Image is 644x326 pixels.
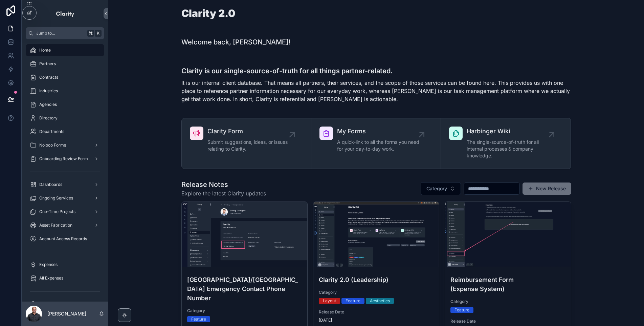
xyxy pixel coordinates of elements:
[187,275,302,303] h4: [GEOGRAPHIC_DATA]/[GEOGRAPHIC_DATA] Emergency Contact Phone Number
[39,102,57,107] span: Agencies
[26,98,104,111] a: Agencies
[39,275,63,281] span: All Expenses
[181,189,266,197] span: Explore the latest Clarity updates
[370,298,390,304] div: Aesthetics
[191,316,206,322] div: Feature
[39,142,66,148] span: Noloco Forms
[450,319,565,324] span: Release Date
[39,223,72,228] span: Asset Fabrication
[39,61,56,66] span: Partners
[39,236,87,242] span: Account Access Records
[39,301,59,307] span: My Forms
[26,192,104,204] a: Ongoing Services
[454,307,469,313] div: Feature
[181,37,290,47] h1: Welcome back, [PERSON_NAME]!
[523,183,571,195] button: New Release
[182,118,311,169] a: Clarity FormSubmit suggestions, ideas, or issues relating to Clarity.
[39,47,51,53] span: Home
[26,206,104,218] a: One-Time Projects
[95,31,101,36] span: K
[26,71,104,83] a: Contracts
[323,298,336,304] div: Layout
[181,79,571,103] p: It is our internal client database. That means all partners, their services, and the scope of tho...
[26,178,104,191] a: Dashboards
[181,180,266,189] h1: Release Notes
[467,139,551,159] span: The single-source-of-truth for all internal processes & company knowledge.
[319,275,434,284] h4: Clarity 2.0 (Leadership)
[39,156,88,161] span: Onboarding Review Form
[319,309,434,315] span: Release Date
[187,308,302,313] span: Category
[181,8,235,18] h1: Clarity 2.0
[26,139,104,151] a: Noloco Forms
[39,262,58,267] span: Expenses
[26,112,104,124] a: Directory
[337,127,422,136] span: My Forms
[39,75,58,80] span: Contracts
[22,39,108,302] div: scrollable content
[421,182,461,195] button: Select Button
[47,310,86,317] p: [PERSON_NAME]
[26,85,104,97] a: Industries
[26,126,104,138] a: Departments
[26,233,104,245] a: Account Access Records
[26,44,104,56] a: Home
[55,8,75,19] img: App logo
[207,127,292,136] span: Clarity Form
[39,182,62,187] span: Dashboards
[39,129,64,134] span: Departments
[26,258,104,271] a: Expenses
[39,115,58,121] span: Directory
[26,219,104,231] a: Asset Fabrication
[319,318,434,323] span: [DATE]
[337,139,422,152] span: A quick-link to all the forms you need for your day-to-day work.
[39,195,73,201] span: Ongoing Services
[450,275,565,293] h4: Reimbursement Form (Expense System)
[26,298,104,310] a: My Forms
[207,139,292,152] span: Submit suggestions, ideas, or issues relating to Clarity.
[39,209,75,214] span: One-Time Projects
[36,31,85,36] span: Jump to...
[467,127,551,136] span: Harbinger Wiki
[313,202,439,267] div: Home-Clarity-2.0-2024-06-03-at-1.31.18-PM.jpg
[450,299,565,304] span: Category
[445,202,571,267] div: Publish-Release-—-Release-Notes-Clarity-2.0-2024-06-05-at-3.31.01-PM.jpg
[311,118,441,169] a: My FormsA quick-link to all the forms you need for your day-to-day work.
[426,185,447,192] span: Category
[441,118,571,169] a: Harbinger WikiThe single-source-of-truth for all internal processes & company knowledge.
[182,202,307,267] div: Georgi-Georgiev-—-Directory-Clarity-2.0-2024-12-16-at-10.28.43-AM.jpg
[26,272,104,284] a: All Expenses
[26,153,104,165] a: Onboarding Review Form
[346,298,360,304] div: Feature
[319,290,434,295] span: Category
[26,58,104,70] a: Partners
[181,66,571,76] h3: Clarity is our single-source-of-truth for all things partner-related.
[26,27,104,39] button: Jump to...K
[39,88,58,94] span: Industries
